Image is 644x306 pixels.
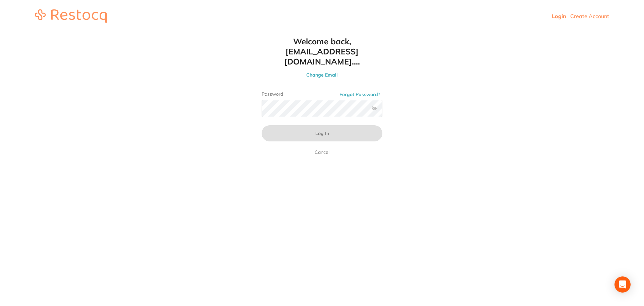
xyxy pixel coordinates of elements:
a: Login [552,13,566,19]
button: Forgot Password? [337,91,382,97]
h1: Welcome back, [EMAIL_ADDRESS][DOMAIN_NAME].... [248,36,396,67]
button: Change Email [248,72,396,78]
img: restocq_logo.svg [35,9,107,23]
a: Create Account [570,13,609,19]
a: Cancel [313,148,331,156]
label: Password [262,91,382,97]
span: Log In [315,130,329,136]
div: Open Intercom Messenger [614,276,631,293]
button: Log In [262,125,382,141]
